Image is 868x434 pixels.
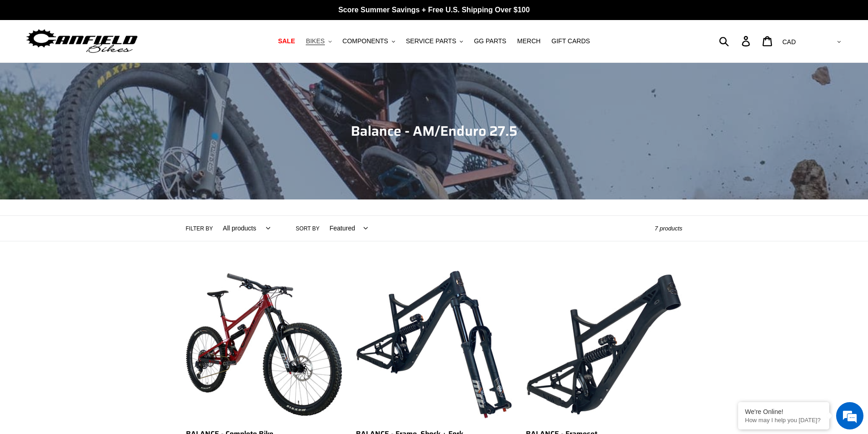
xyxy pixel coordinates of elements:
span: GG PARTS [474,37,506,45]
label: Filter by [186,225,213,233]
a: GIFT CARDS [547,35,595,47]
span: SALE [278,37,295,45]
img: d_696896380_company_1647369064580_696896380 [29,46,52,68]
button: BIKES [301,35,336,47]
span: 7 products [655,225,683,232]
div: Chat with us now [61,51,167,63]
span: COMPONENTS [343,37,388,45]
p: How may I help you today? [745,417,822,424]
div: We're Online! [745,408,822,415]
a: MERCH [513,35,545,47]
img: Canfield Bikes [25,27,139,56]
span: SERVICE PARTS [406,37,456,45]
input: Search [724,31,747,51]
a: GG PARTS [469,35,511,47]
span: MERCH [517,37,540,45]
div: Navigation go back [10,50,24,64]
span: BIKES [306,37,324,45]
div: Minimize live chat window [149,5,171,26]
label: Sort by [296,225,319,233]
button: COMPONENTS [338,35,400,47]
span: GIFT CARDS [551,37,590,45]
textarea: Type your message and hit 'Enter' [5,249,174,281]
button: SERVICE PARTS [401,35,467,47]
span: Balance - AM/Enduro 27.5 [351,120,518,142]
a: SALE [273,35,299,47]
span: We're online! [53,115,126,207]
